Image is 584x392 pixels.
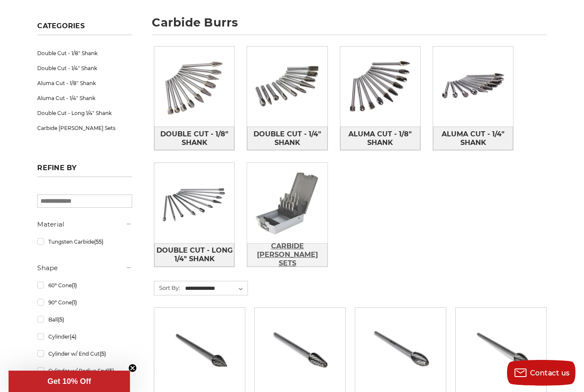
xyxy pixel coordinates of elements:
[37,346,132,361] a: Cylinder w/ End Cut
[247,47,327,127] img: Double Cut - 1/4" Shank
[9,371,130,392] div: Get 10% OffClose teaser
[507,360,575,386] button: Contact us
[37,121,132,136] a: Carbide [PERSON_NAME] Sets
[100,351,106,357] span: (5)
[155,127,234,150] span: Double Cut - 1/8" Shank
[247,163,327,243] img: Carbide Burr Sets
[47,377,91,386] span: Get 10% Off
[72,299,77,306] span: (1)
[108,368,114,374] span: (5)
[37,329,132,344] a: Cylinder
[154,163,234,243] img: Double Cut - Long 1/4" Shank
[37,22,132,35] h5: Categories
[155,243,234,266] span: Double Cut - Long 1/4" Shank
[37,76,132,91] a: Aluma Cut - 1/8" Shank
[152,17,546,35] h1: carbide burrs
[37,312,132,327] a: Ball
[248,239,327,271] span: Carbide [PERSON_NAME] Sets
[266,314,334,382] img: CBSL-4DL Long reach double cut carbide rotary burr, taper radius end shape 1/4 inch shank
[434,127,513,150] span: Aluma Cut - 1/4" Shank
[247,127,327,150] a: Double Cut - 1/4" Shank
[154,281,180,294] label: Sort By:
[37,263,132,273] h5: Shape
[433,47,513,127] img: Aluma Cut - 1/4" Shank
[37,164,132,177] h5: Refine by
[72,282,77,289] span: (1)
[341,127,420,150] span: Aluma Cut - 1/8" Shank
[37,234,132,249] a: Tungsten Carbide
[37,295,132,310] a: 90° Cone
[467,314,535,382] img: CBSG-5DL Long reach double cut carbide rotary burr, pointed tree shape 1/4 inch shank
[247,243,327,267] a: Carbide [PERSON_NAME] Sets
[340,47,420,127] img: Aluma Cut - 1/8" Shank
[70,333,77,340] span: (4)
[366,314,435,382] img: CBSH-5DL Long reach double cut carbide rotary burr, flame shape 1/4 inch shank
[154,243,234,267] a: Double Cut - Long 1/4" Shank
[530,369,570,377] span: Contact us
[37,278,132,293] a: 60° Cone
[433,127,513,150] a: Aluma Cut - 1/4" Shank
[37,219,132,230] h5: Material
[128,364,137,372] button: Close teaser
[37,363,132,378] a: Cylinder w/ Radius End
[248,127,327,150] span: Double Cut - 1/4" Shank
[154,127,234,150] a: Double Cut - 1/8" Shank
[184,282,248,295] select: Sort By:
[37,91,132,106] a: Aluma Cut - 1/4" Shank
[340,127,420,150] a: Aluma Cut - 1/8" Shank
[154,47,234,127] img: Double Cut - 1/8" Shank
[94,239,103,245] span: (55)
[165,314,234,382] img: CBSM-5DL Long reach double cut carbide rotary burr, cone shape 1/4 inch shank
[37,61,132,76] a: Double Cut - 1/4" Shank
[37,46,132,61] a: Double Cut - 1/8" Shank
[58,316,64,323] span: (5)
[37,106,132,121] a: Double Cut - Long 1/4" Shank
